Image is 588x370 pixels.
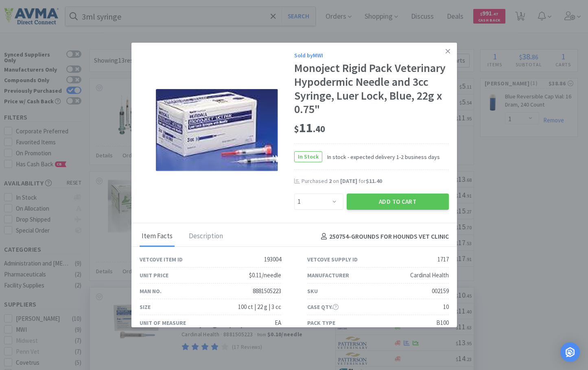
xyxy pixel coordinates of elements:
[140,226,175,247] div: Item Facts
[410,270,449,280] div: Cardinal Health
[264,255,281,264] div: 193004
[140,271,168,280] div: Unit Price
[322,152,440,161] span: In stock - expected delivery 1-2 business days
[294,120,325,136] span: 11
[249,270,281,280] div: $0.11/needle
[347,194,449,210] button: Add to Cart
[307,271,349,280] div: Manufacturer
[443,302,449,312] div: 10
[294,123,299,135] span: $
[187,226,225,247] div: Description
[275,318,281,328] div: EA
[307,318,335,327] div: Pack Type
[294,51,449,60] div: Sold by MWI
[560,342,580,362] div: Open Intercom Messenger
[140,318,186,327] div: Unit of Measure
[329,177,332,185] span: 2
[140,287,162,296] div: Man No.
[238,302,281,312] div: 100 ct | 22 g | 3 cc
[140,303,151,311] div: Size
[436,318,449,328] div: B100
[432,286,449,296] div: 002159
[302,177,449,185] div: Purchased on for
[156,89,278,171] img: bedb42309558484fad267d9b3d8abc35_1717.png
[307,287,318,296] div: SKU
[313,123,325,135] span: . 40
[140,255,183,264] div: Vetcove Item ID
[366,177,382,185] span: $11.40
[340,177,357,185] span: [DATE]
[307,303,339,311] div: Case Qty.
[294,61,449,116] div: Monoject Rigid Pack Veterinary Hypodermic Needle and 3cc Syringe, Luer Lock, Blue, 22g x 0.75"
[318,231,449,242] h4: 250754 - GROUNDS FOR HOUNDS VET CLINIC
[307,255,358,264] div: Vetcove Supply ID
[295,152,322,162] span: In Stock
[253,286,281,296] div: 8881505223
[437,255,449,264] div: 1717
